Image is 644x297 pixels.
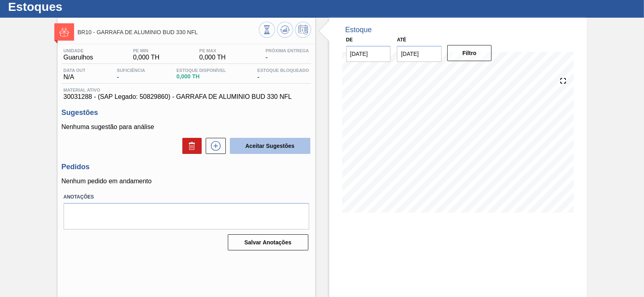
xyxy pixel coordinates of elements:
[295,22,311,38] button: Programar Estoque
[115,68,147,81] div: -
[259,22,275,38] button: Visão Geral dos Estoques
[228,234,308,250] button: Salvar Anotações
[397,46,442,62] input: dd/mm/yyyy
[64,93,309,100] span: 30031288 - (SAP Legado: 50829860) - GARRAFA DE ALUMINIO BUD 330 NFL
[199,48,226,53] span: PE MAX
[62,123,311,131] p: Nenhuma sugestão para análise
[176,74,226,80] span: 0,000 TH
[78,29,259,35] span: BR10 - GARRAFA DE ALUMINIO BUD 330 NFL
[176,68,226,73] span: Estoque Disponível
[230,138,310,154] button: Aceitar Sugestões
[62,178,311,185] p: Nenhum pedido em andamento
[59,27,69,37] img: Ícone
[226,137,311,155] div: Aceitar Sugestões
[255,68,311,81] div: -
[133,54,159,61] span: 0,000 TH
[199,54,226,61] span: 0,000 TH
[202,138,226,154] div: Nova sugestão
[62,109,311,117] h3: Sugestões
[257,68,309,73] span: Estoque Bloqueado
[447,45,492,61] button: Filtro
[346,37,353,43] label: De
[277,22,293,38] button: Atualizar Gráfico
[64,68,86,73] span: Data out
[64,88,309,92] span: Material ativo
[397,37,406,43] label: Até
[64,48,93,53] span: Unidade
[117,68,145,73] span: Suficiência
[64,54,93,61] span: Guarulhos
[62,68,88,81] div: N/A
[264,48,311,61] div: -
[62,163,311,171] h3: Pedidos
[133,48,159,53] span: PE MIN
[8,2,151,11] h1: Estoques
[64,191,309,203] label: Anotações
[178,138,202,154] div: Excluir Sugestões
[345,26,372,34] div: Estoque
[346,46,391,62] input: dd/mm/yyyy
[266,48,309,53] span: Próxima Entrega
